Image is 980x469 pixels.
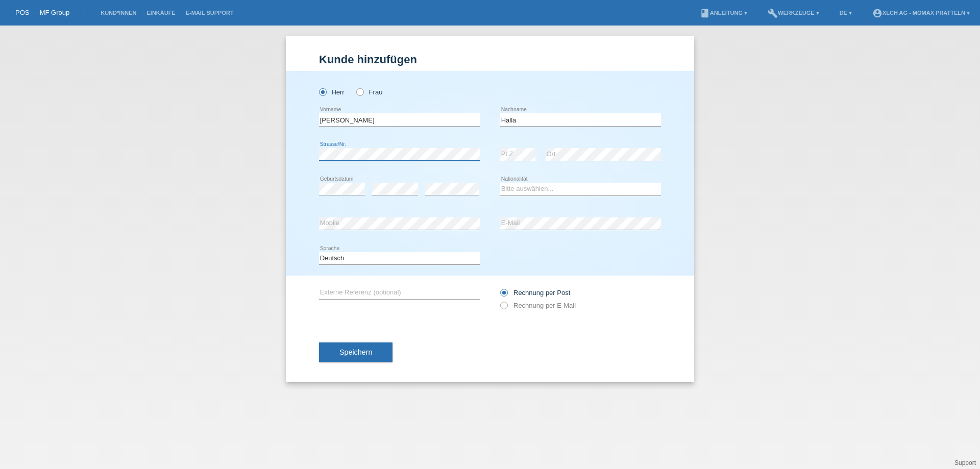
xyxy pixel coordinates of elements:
[763,10,824,16] a: buildWerkzeuge ▾
[867,10,975,16] a: account_circleXLCH AG - Mömax Pratteln ▾
[700,8,710,18] i: book
[339,348,372,356] span: Speichern
[695,10,752,16] a: bookAnleitung ▾
[500,302,507,314] input: Rechnung per E-Mail
[835,10,857,16] a: DE ▾
[500,302,576,309] label: Rechnung per E-Mail
[954,459,976,466] a: Support
[356,88,382,96] label: Frau
[319,342,393,362] button: Speichern
[356,88,363,95] input: Frau
[872,8,883,18] i: account_circle
[141,10,180,16] a: Einkäufe
[319,88,345,96] label: Herr
[15,9,69,16] a: POS — MF Group
[319,88,326,95] input: Herr
[95,10,141,16] a: Kund*innen
[500,289,570,297] label: Rechnung per Post
[768,8,778,18] i: build
[319,53,661,66] h1: Kunde hinzufügen
[500,289,507,302] input: Rechnung per Post
[181,10,239,16] a: E-Mail Support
